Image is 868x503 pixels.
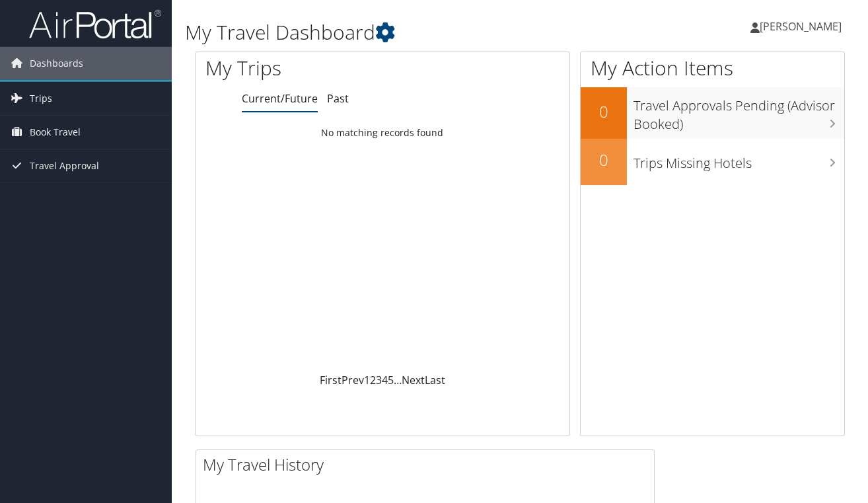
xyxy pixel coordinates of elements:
a: Next [402,373,425,387]
a: 2 [370,373,376,387]
a: First [320,373,342,387]
a: 4 [382,373,388,387]
span: … [394,373,402,387]
h2: 0 [581,149,627,171]
a: Prev [342,373,364,387]
a: Past [327,91,349,106]
span: [PERSON_NAME] [760,19,842,34]
h3: Trips Missing Hotels [633,147,844,173]
span: Dashboards [30,47,83,80]
a: 0Travel Approvals Pending (Advisor Booked) [581,87,844,138]
img: airportal-logo.png [29,9,161,40]
a: 3 [376,373,382,387]
a: 0Trips Missing Hotels [581,139,844,185]
span: Trips [30,82,52,115]
a: 5 [388,373,394,387]
h1: My Trips [205,54,404,82]
span: Travel Approval [30,149,99,182]
a: [PERSON_NAME] [750,7,855,46]
h2: My Travel History [203,453,654,476]
h1: My Action Items [581,54,844,82]
a: Current/Future [242,91,318,106]
span: Book Travel [30,116,81,149]
a: Last [425,373,445,387]
h2: 0 [581,100,627,123]
h1: My Travel Dashboard [185,19,632,46]
h3: Travel Approvals Pending (Advisor Booked) [633,90,844,134]
td: No matching records found [196,121,569,145]
a: 1 [364,373,370,387]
